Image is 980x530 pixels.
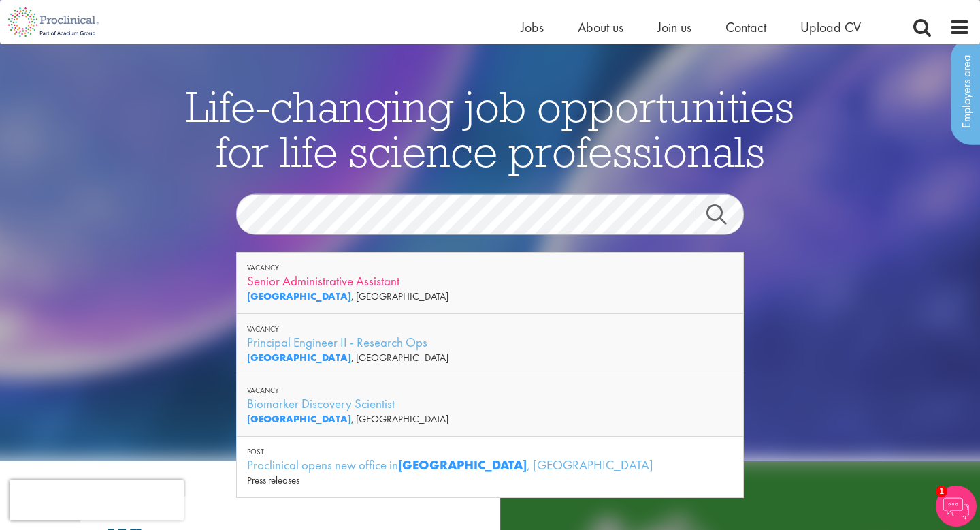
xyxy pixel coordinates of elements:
[398,456,527,473] strong: [GEOGRAPHIC_DATA]
[247,412,351,426] strong: [GEOGRAPHIC_DATA]
[936,486,947,497] span: 1
[800,18,861,36] a: Upload CV
[247,395,733,412] div: Biomarker Discovery Scientist
[186,78,794,178] span: Life-changing job opportunities for life science professionals
[247,473,733,487] div: Press releases
[247,447,733,456] div: Post
[657,18,691,36] a: Join us
[725,18,766,36] a: Contact
[247,272,733,290] div: Senior Administrative Assistant
[247,456,733,473] div: Proclinical opens new office in , [GEOGRAPHIC_DATA]
[247,351,733,364] div: , [GEOGRAPHIC_DATA]
[247,386,733,395] div: Vacancy
[247,324,733,334] div: Vacancy
[936,486,977,527] img: Chatbot
[521,18,544,36] a: Jobs
[578,18,623,36] a: About us
[247,412,733,426] div: , [GEOGRAPHIC_DATA]
[247,290,351,303] strong: [GEOGRAPHIC_DATA]
[247,351,351,364] strong: [GEOGRAPHIC_DATA]
[247,334,733,351] div: Principal Engineer II - Research Ops
[696,204,754,231] a: Job search submit button
[10,480,184,520] iframe: reCAPTCHA
[247,290,733,303] div: , [GEOGRAPHIC_DATA]
[247,263,733,272] div: Vacancy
